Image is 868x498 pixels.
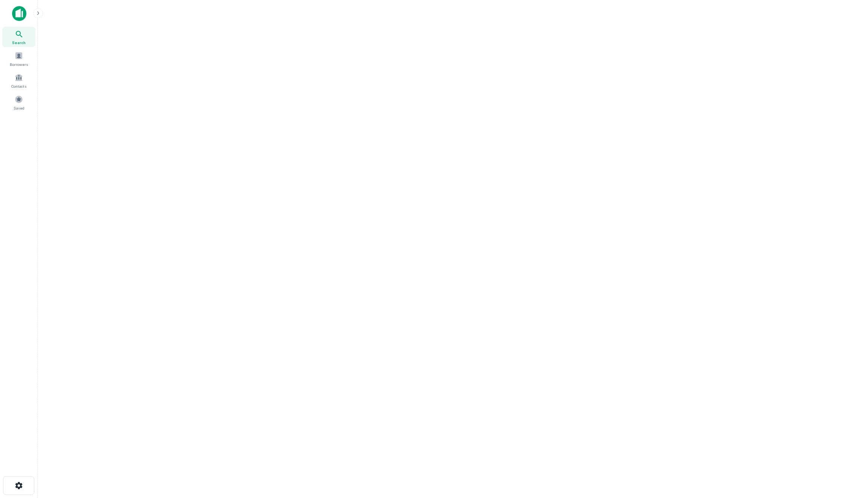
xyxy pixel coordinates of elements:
span: Search [12,40,26,46]
span: Contacts [11,83,26,89]
span: Borrowers [10,61,28,67]
a: Contacts [2,70,35,91]
iframe: Chat Widget [830,414,868,450]
img: capitalize-icon.png [12,6,26,21]
a: Search [2,27,35,47]
a: Saved [2,92,35,113]
a: Borrowers [2,49,35,69]
span: Saved [14,105,24,111]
